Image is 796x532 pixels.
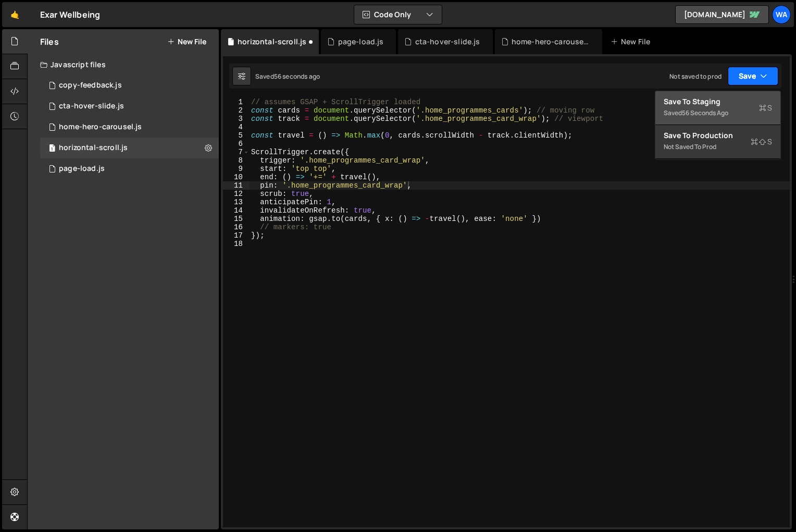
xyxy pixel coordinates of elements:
div: 5 [223,131,250,140]
div: 1 [223,98,250,106]
div: home-hero-carousel.js [59,122,142,132]
div: cta-hover-slide.js [415,36,480,47]
div: cta-hover-slide.js [59,102,124,111]
div: 9 [223,165,250,173]
div: copy-feedback.js [59,81,122,90]
div: 16122/43585.js [40,117,219,138]
div: 15 [223,215,250,223]
div: 56 seconds ago [682,108,728,117]
div: 18 [223,240,250,248]
div: 13 [223,198,250,206]
div: horizontal-scroll.js [59,143,128,153]
div: Not saved to prod [669,72,722,81]
div: Save to Staging [664,96,772,107]
button: Code Only [354,5,442,24]
div: home-hero-carousel.js [512,36,590,47]
div: 2 [223,106,250,115]
div: 16122/44105.js [40,158,219,179]
div: 16122/45071.js [40,138,219,158]
div: page-load.js [338,36,384,47]
span: 1 [49,145,55,153]
h2: Files [40,36,59,47]
div: 17 [223,231,250,240]
div: 16122/44019.js [40,96,219,117]
div: Javascript files [28,54,219,75]
div: Exar Wellbeing [40,8,100,21]
div: 14 [223,206,250,215]
div: 56 seconds ago [274,72,320,81]
div: 4 [223,123,250,131]
div: horizontal-scroll.js [238,36,306,47]
div: 10 [223,173,250,181]
div: page-load.js [59,164,105,174]
div: New File [611,36,654,47]
div: Saved [255,72,320,81]
div: Save to Production [664,130,772,141]
button: Save to ProductionS Not saved to prod [655,125,780,159]
div: 12 [223,190,250,198]
div: Not saved to prod [664,141,772,153]
a: wa [772,5,791,24]
div: 6 [223,140,250,148]
div: 16 [223,223,250,231]
div: Saved [664,107,772,119]
span: S [751,137,772,147]
div: 16122/43314.js [40,75,219,96]
div: 11 [223,181,250,190]
a: 🤙 [2,2,28,27]
span: S [759,103,772,113]
div: 3 [223,115,250,123]
a: [DOMAIN_NAME] [675,5,769,24]
button: Save [728,67,778,85]
button: New File [167,38,206,46]
div: 7 [223,148,250,156]
div: 8 [223,156,250,165]
button: Save to StagingS Saved56 seconds ago [655,91,780,125]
